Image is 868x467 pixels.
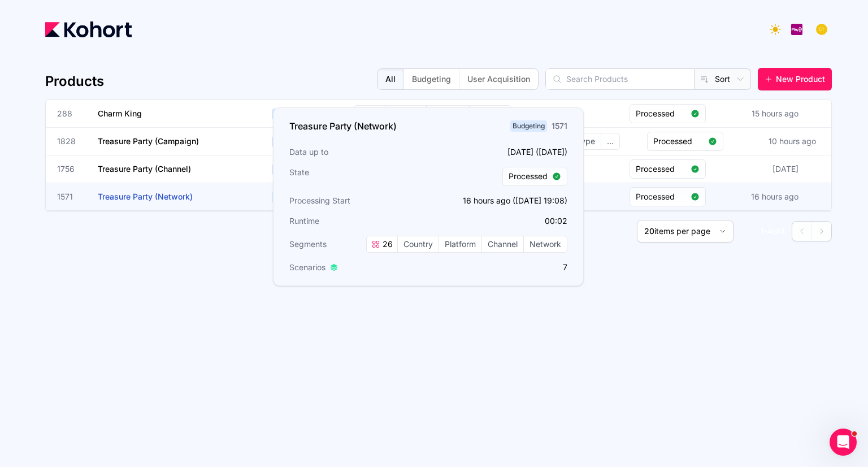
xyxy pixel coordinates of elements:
[770,161,801,177] div: [DATE]
[57,163,84,175] span: 1756
[510,120,547,132] span: Budgeting
[644,226,654,236] span: 20
[767,226,772,236] span: 4
[654,226,710,236] span: items per page
[772,226,780,236] span: of
[403,69,459,89] button: Budgeting
[98,192,193,201] span: Treasure Party (Network)
[439,236,481,252] span: Platform
[289,119,397,133] h3: Treasure Party (Network)
[653,136,704,147] span: Processed
[470,106,511,122] span: Channel
[427,106,469,122] span: Platform
[45,21,132,37] img: Kohort logo
[289,167,425,186] h3: State
[45,72,104,90] h4: Products
[289,215,425,227] h3: Runtime
[509,171,548,182] span: Processed
[482,236,523,252] span: Channel
[636,108,686,119] span: Processed
[385,106,426,122] span: Country
[761,226,764,236] span: 1
[776,73,825,85] span: New Product
[289,239,327,250] span: Segments
[432,195,567,206] p: 16 hours ago ([DATE] 19:08)
[398,236,439,252] span: Country
[289,262,325,273] span: Scenarios
[432,262,567,273] p: 7
[289,146,425,158] h3: Data up to
[272,136,309,147] span: Budgeting
[377,69,403,89] button: All
[749,189,801,205] div: 16 hours ago
[637,220,734,243] button: 20items per page
[272,109,309,119] span: Budgeting
[432,146,567,158] p: [DATE] ([DATE])
[57,191,84,202] span: 1571
[98,136,199,146] span: Treasure Party (Campaign)
[459,69,538,89] button: User Acquisition
[57,108,84,119] span: 288
[766,133,818,149] div: 10 hours ago
[289,195,425,206] h3: Processing Start
[57,136,84,147] span: 1828
[830,429,857,456] iframe: Intercom live chat
[749,106,801,122] div: 15 hours ago
[272,164,309,175] span: Budgeting
[524,236,567,252] span: Network
[791,24,802,35] img: logo_PlayQ_20230721100321046856.png
[380,239,393,250] span: 26
[636,163,686,175] span: Processed
[546,69,694,89] input: Search Products
[758,68,832,90] button: New Product
[98,109,142,118] span: Charm King
[601,133,619,149] span: ...
[636,191,686,202] span: Processed
[545,216,567,226] app-duration-counter: 00:02
[98,164,191,174] span: Treasure Party (Channel)
[272,192,309,202] span: Budgeting
[780,226,785,236] span: 4
[715,73,730,85] span: Sort
[764,226,767,236] span: -
[552,120,567,132] div: 1571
